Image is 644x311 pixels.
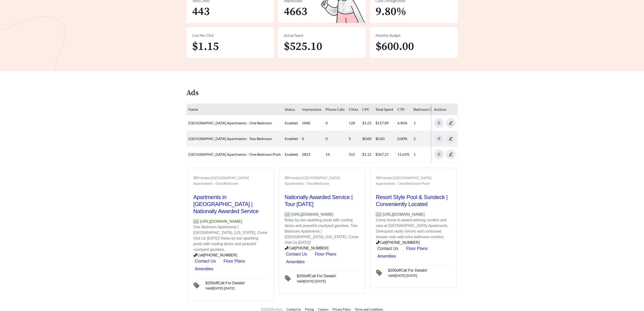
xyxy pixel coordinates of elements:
div: $ 200 off Call For Details! [297,274,336,278]
span: enabled [285,152,298,156]
span: $600.00 [376,40,414,54]
h2: Resort Style Pool & Sundeck | Conveniently Located [376,194,451,208]
td: 1840 [300,115,324,131]
div: $ 200 off Call For Details! [388,269,428,272]
span: 4663 [284,5,307,19]
th: Clicks [347,104,360,115]
td: $1.12 [360,147,373,162]
span: tag [285,272,295,285]
span: phone [285,246,288,250]
td: 1 [412,147,442,162]
a: [GEOGRAPHIC_DATA] Apartments - One Bedroom [188,121,272,125]
th: Impressions [300,104,324,115]
div: Cost Per Click [192,33,268,38]
a: Floor Plans [406,246,428,251]
span: CTR [397,107,404,111]
span: eye [285,176,288,180]
td: 128 [347,115,360,131]
div: Valid [DATE] - [DATE] [297,278,336,283]
span: $1.15 [192,40,219,54]
div: Monthly Budget [376,33,452,38]
span: 443 [192,5,210,19]
a: Amenities [377,254,396,259]
a: edit [446,152,456,156]
td: 0 [324,131,347,147]
div: Actual Spent [284,33,360,38]
td: 315 [347,147,360,162]
span: CPC [362,107,370,111]
span: Ad [376,212,381,216]
span: phone [376,241,380,244]
p: Call [PHONE_NUMBER] [376,240,451,245]
p: Come home to award-winning comfort and care at [GEOGRAPHIC_DATA] Apartments. Oversized vanity mir... [376,217,451,240]
a: Contact Us [286,252,307,256]
td: 2823 [300,147,324,162]
th: Bedroom Count [412,104,442,115]
span: 9.80% [376,5,406,19]
span: Ad [285,212,290,216]
a: [GEOGRAPHIC_DATA] Apartments - One Bedroom Push [188,152,281,156]
th: Phone Calls [324,104,347,115]
span: pause [434,121,444,125]
h2: Nationally Awarded Service | Tour [DATE] [285,194,359,208]
th: Name [187,104,283,115]
p: Relax by two sparkling pools with cooling decks and peaceful courtyard gazebos. Two Bedroom Apart... [285,217,359,245]
button: pause [434,149,444,159]
a: $200offCall For Details!Valid[DATE]-[DATE] [376,266,451,279]
span: edit [446,137,455,141]
h4: Ads [186,89,199,97]
span: pause [434,152,444,156]
span: enabled [285,121,298,125]
a: Amenities [286,259,305,264]
th: Status [283,104,300,115]
td: 11.65% [395,147,412,162]
a: edit [446,121,456,125]
td: 6.96% [395,115,412,131]
div: Preview: [GEOGRAPHIC_DATA] Apartments - One Bedroom Push [376,175,451,186]
th: Actions [432,104,458,115]
a: edit [446,136,456,141]
p: [URL][DOMAIN_NAME] [285,211,359,218]
td: $367.21 [373,147,395,162]
td: 0 [300,131,324,147]
a: [GEOGRAPHIC_DATA] Apartments - Two Bedroom [188,136,272,141]
td: 0.00% [395,131,412,147]
button: pause [434,134,444,144]
td: 0 [347,131,360,147]
a: $200offCall For Details!Valid[DATE]-[DATE] [285,271,359,285]
button: pause [434,118,444,128]
span: $525.10 [284,40,322,54]
td: 2 [412,131,442,147]
td: 0 [324,115,347,131]
span: pause [434,137,444,141]
p: Call [PHONE_NUMBER] [285,245,359,251]
button: edit [446,134,456,144]
span: tag [376,267,386,279]
td: 1 [412,115,442,131]
a: Contact Us [377,246,398,251]
td: $0.00 [373,131,395,147]
button: edit [446,118,456,128]
th: Total Spent [373,104,395,115]
td: $0.00 [360,131,373,147]
div: Valid [DATE] - [DATE] [388,272,428,278]
span: eye [376,176,380,180]
td: $1.23 [360,115,373,131]
button: edit [446,149,456,159]
td: $157.89 [373,115,395,131]
span: enabled [285,136,298,141]
span: edit [446,152,455,156]
a: Floor Plans [315,252,336,256]
p: [URL][DOMAIN_NAME] [376,211,451,218]
span: edit [446,121,455,125]
td: 14 [324,147,347,162]
div: Preview: [GEOGRAPHIC_DATA] Apartments - Two Bedroom [285,175,359,186]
